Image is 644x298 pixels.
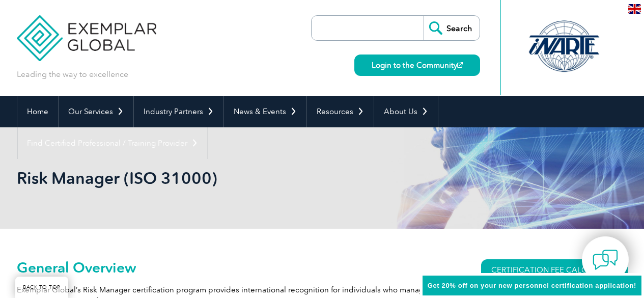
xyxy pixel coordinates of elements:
[428,282,636,289] span: Get 20% off on your new personnel certification application!
[354,55,480,76] a: Login to the Community
[17,259,444,276] h2: General Overview
[134,96,223,127] a: Industry Partners
[424,16,480,40] input: Search
[17,127,208,159] a: Find Certified Professional / Training Provider
[17,168,408,188] h1: Risk Manager (ISO 31000)
[15,277,68,298] a: BACK TO TOP
[17,96,58,127] a: Home
[374,96,438,127] a: About Us
[628,4,641,14] img: en
[17,69,128,80] p: Leading the way to excellence
[457,62,463,68] img: open_square.png
[593,247,618,273] img: contact-chat.png
[481,259,628,281] a: CERTIFICATION FEE CALCULATOR
[307,96,374,127] a: Resources
[59,96,133,127] a: Our Services
[224,96,306,127] a: News & Events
